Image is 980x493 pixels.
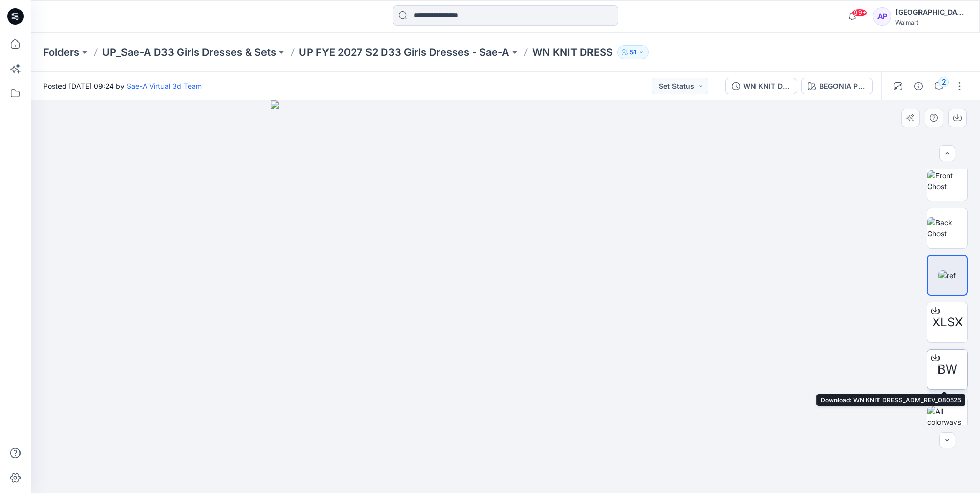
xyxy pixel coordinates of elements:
a: Folders [43,45,79,59]
button: Details [910,78,927,94]
a: UP_Sae-A D33 Girls Dresses & Sets [102,45,276,59]
img: eyJhbGciOiJIUzI1NiIsImtpZCI6IjAiLCJzbHQiOiJzZXMiLCJ0eXAiOiJKV1QifQ.eyJkYXRhIjp7InR5cGUiOiJzdG9yYW... [271,100,740,493]
img: Back Ghost [927,217,967,239]
a: UP FYE 2027 S2 D33 Girls Dresses - Sae-A [299,45,509,59]
div: 2 [938,77,949,87]
button: 2 [931,78,947,94]
img: All colorways [927,406,967,427]
button: BEGONIA PINK [801,78,873,94]
span: 99+ [852,9,867,17]
div: WN KNIT DRESS_REV_COLORWAYS [743,80,790,92]
img: ref [938,270,956,281]
p: WN KNIT DRESS [532,45,613,59]
div: BEGONIA PINK [819,80,866,92]
div: [GEOGRAPHIC_DATA] [895,6,967,18]
div: Walmart [895,18,967,26]
span: BW [937,360,957,379]
span: Posted [DATE] 09:24 by [43,80,202,91]
a: Sae-A Virtual 3d Team [127,81,202,90]
button: WN KNIT DRESS_REV_COLORWAYS [725,78,797,94]
p: 51 [630,47,636,58]
div: AP [873,7,891,26]
span: XLSX [932,313,963,332]
img: Front Ghost [927,170,967,192]
button: 51 [617,45,649,59]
